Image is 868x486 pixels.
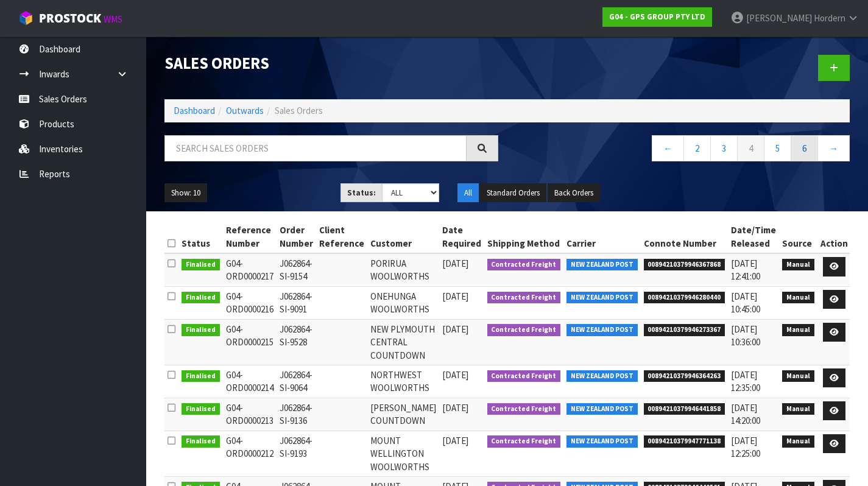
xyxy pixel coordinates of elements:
a: 6 [791,135,818,161]
button: Show: 10 [164,183,207,203]
td: G04-ORD0000213 [223,398,277,431]
strong: Status: [347,188,376,198]
span: Contracted Freight [487,324,561,336]
span: Finalised [182,324,220,336]
span: [DATE] 10:45:00 [731,291,760,315]
span: NEW ZEALAND POST [566,370,638,382]
span: Finalised [182,259,220,271]
span: [DATE] 10:36:00 [731,323,760,348]
td: J062864-SI-9136 [277,398,316,431]
span: [DATE] 14:20:00 [731,402,760,426]
h1: Sales Orders [164,55,498,72]
span: ProStock [39,10,101,26]
span: [DATE] 12:25:00 [731,435,760,459]
span: 00894210379946364263 [644,370,725,382]
span: Sales Orders [275,105,323,116]
a: 2 [683,135,711,161]
span: Finalised [182,403,220,415]
span: Contracted Freight [487,292,561,304]
span: Manual [782,403,814,415]
span: 00894210379946273367 [644,324,725,336]
td: J062864-SI-9154 [277,253,316,286]
button: Standard Orders [480,183,546,203]
span: 00894210379946367868 [644,259,725,271]
td: G04-ORD0000214 [223,365,277,398]
span: NEW ZEALAND POST [566,292,638,304]
button: Back Orders [548,183,600,203]
th: Source [779,220,817,253]
td: G04-ORD0000216 [223,286,277,319]
th: Reference Number [223,220,277,253]
span: Contracted Freight [487,403,561,415]
td: J062864-SI-9091 [277,286,316,319]
th: Client Reference [316,220,367,253]
span: [DATE] [442,435,468,446]
a: → [817,135,850,161]
span: [PERSON_NAME] [746,12,812,24]
span: Manual [782,292,814,304]
span: Manual [782,259,814,271]
input: Search sales orders [164,135,467,161]
td: G04-ORD0000217 [223,253,277,286]
strong: G04 - GPS GROUP PTY LTD [609,12,705,22]
td: G04-ORD0000212 [223,431,277,476]
th: Shipping Method [484,220,564,253]
td: G04-ORD0000215 [223,319,277,365]
span: Contracted Freight [487,259,561,271]
span: [DATE] [442,323,468,335]
th: Action [817,220,851,253]
td: J062864-SI-9528 [277,319,316,365]
span: Manual [782,435,814,448]
th: Date/Time Released [728,220,779,253]
td: MOUNT WELLINGTON WOOLWORTHS [367,431,439,476]
td: NORTHWEST WOOLWORTHS [367,365,439,398]
span: 00894210379946441858 [644,403,725,415]
th: Status [178,220,223,253]
a: 3 [710,135,738,161]
span: 00894210379946280440 [644,292,725,304]
span: Manual [782,324,814,336]
td: [PERSON_NAME] COUNTDOWN [367,398,439,431]
nav: Page navigation [517,135,850,165]
td: ONEHUNGA WOOLWORTHS [367,286,439,319]
td: J062864-SI-9193 [277,431,316,476]
span: Finalised [182,370,220,382]
span: Contracted Freight [487,435,561,448]
span: [DATE] [442,291,468,302]
span: [DATE] [442,402,468,414]
th: Connote Number [641,220,729,253]
td: NEW PLYMOUTH CENTRAL COUNTDOWN [367,319,439,365]
span: NEW ZEALAND POST [566,259,638,271]
span: [DATE] 12:41:00 [731,258,760,282]
a: 4 [737,135,764,161]
td: PORIRUA WOOLWORTHS [367,253,439,286]
span: [DATE] [442,369,468,381]
span: Hordern [814,12,845,24]
th: Date Required [439,220,484,253]
span: Finalised [182,292,220,304]
span: 00894210379947771138 [644,435,725,448]
th: Order Number [277,220,316,253]
th: Carrier [563,220,641,253]
a: 5 [764,135,791,161]
a: Dashboard [174,105,215,116]
span: Manual [782,370,814,382]
img: cube-alt.png [18,10,34,26]
a: Outwards [226,105,264,116]
span: Contracted Freight [487,370,561,382]
span: NEW ZEALAND POST [566,324,638,336]
td: J062864-SI-9064 [277,365,316,398]
span: [DATE] 12:35:00 [731,369,760,393]
small: WMS [104,13,122,25]
button: All [457,183,479,203]
span: [DATE] [442,258,468,269]
th: Customer [367,220,439,253]
a: ← [652,135,684,161]
span: NEW ZEALAND POST [566,403,638,415]
span: Finalised [182,435,220,448]
span: NEW ZEALAND POST [566,435,638,448]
